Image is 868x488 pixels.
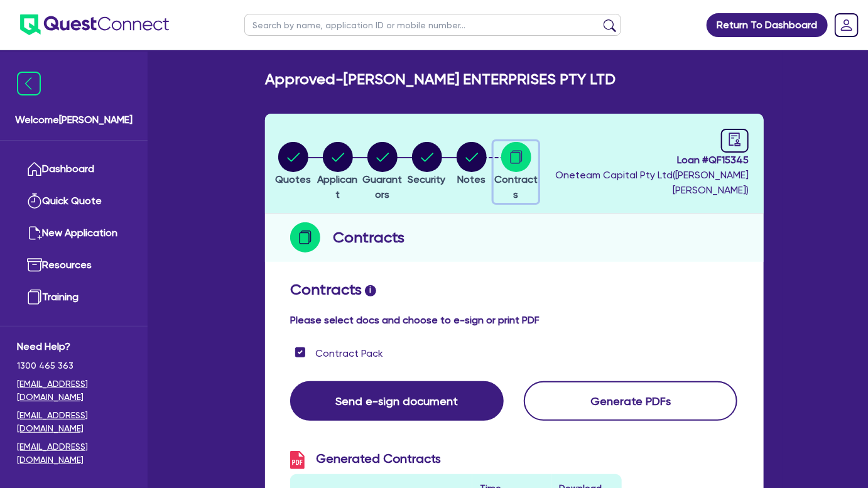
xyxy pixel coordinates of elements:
[17,217,131,249] a: New Application
[17,153,131,185] a: Dashboard
[265,70,616,89] h2: Approved - [PERSON_NAME] ENTERPRISES PTY LTD
[360,141,404,203] button: Guarantors
[728,133,742,146] span: audit
[15,112,133,127] span: Welcome [PERSON_NAME]
[365,285,376,296] span: i
[274,141,312,188] button: Quotes
[362,173,402,200] span: Guarantors
[27,290,42,305] img: training
[275,173,311,185] span: Quotes
[456,141,487,188] button: Notes
[555,169,749,196] span: Oneteam Capital Pty Ltd ( [PERSON_NAME] [PERSON_NAME] )
[290,381,504,421] button: Send e-sign document
[20,14,169,35] img: quest-connect-logo-blue
[17,72,41,95] img: icon-menu-close
[17,409,131,435] a: [EMAIL_ADDRESS][DOMAIN_NAME]
[830,9,863,41] a: Dropdown toggle
[27,258,42,273] img: resources
[17,440,131,467] a: [EMAIL_ADDRESS][DOMAIN_NAME]
[17,339,131,354] span: Need Help?
[17,249,131,281] a: Resources
[541,153,749,168] span: Loan # QF15345
[17,185,131,217] a: Quick Quote
[290,222,320,252] img: step-icon
[290,451,622,469] h3: Generated Contracts
[494,173,538,200] span: Contracts
[707,13,828,37] a: Return To Dashboard
[244,14,621,36] input: Search by name, application ID or mobile number...
[27,225,42,241] img: new-application
[17,377,131,404] a: [EMAIL_ADDRESS][DOMAIN_NAME]
[290,314,739,326] h4: Please select docs and choose to e-sign or print PDF
[524,381,737,421] button: Generate PDFs
[290,281,739,299] h2: Contracts
[494,141,538,203] button: Contracts
[290,451,305,469] img: icon-pdf
[17,359,131,372] span: 1300 465 363
[333,226,404,249] h2: Contracts
[315,141,360,203] button: Applicant
[457,173,486,185] span: Notes
[408,173,446,185] span: Security
[17,281,131,313] a: Training
[408,141,447,188] button: Security
[318,173,358,200] span: Applicant
[27,193,42,209] img: quick-quote
[315,346,383,361] label: Contract Pack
